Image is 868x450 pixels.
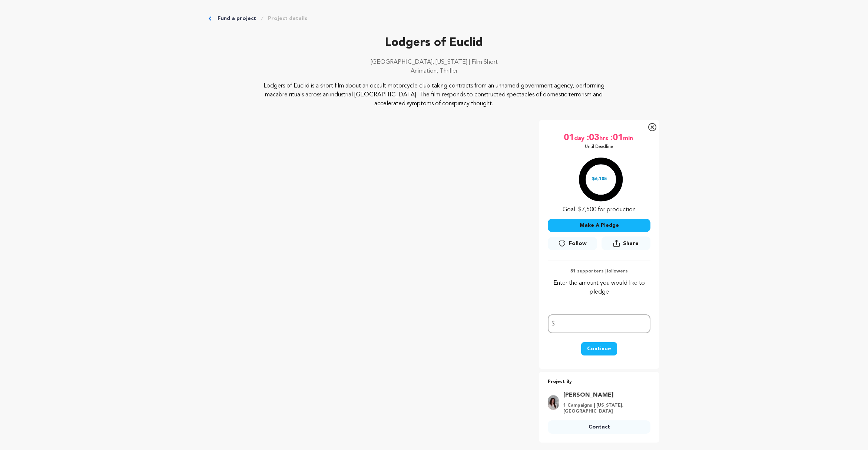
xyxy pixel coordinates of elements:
span: $ [551,320,555,328]
button: Share [602,236,650,250]
img: 29092f4f8badb781.png [548,395,559,410]
span: :03 [586,132,599,144]
span: min [623,132,635,144]
a: Fund a project [218,15,256,22]
a: Contact [548,420,650,434]
div: Breadcrumb [209,15,659,22]
p: 51 supporters | followers [548,268,650,274]
p: Until Deadline [585,144,613,150]
p: Project By [548,378,650,386]
span: Share [602,236,650,253]
span: day [574,132,586,144]
a: Goto Elise Schierbeek profile [563,391,646,400]
p: Animation, Thriller [209,67,659,76]
p: [GEOGRAPHIC_DATA], [US_STATE] | Film Short [209,58,659,67]
span: Follow [569,240,587,247]
p: 1 Campaigns | [US_STATE], [GEOGRAPHIC_DATA] [563,403,646,414]
a: Follow [548,237,597,250]
span: 01 [564,132,574,144]
span: Share [623,240,639,247]
p: Lodgers of Euclid is a short film about an occult motorcycle club taking contracts from an unname... [254,82,614,108]
span: :01 [610,132,623,144]
p: Lodgers of Euclid [209,34,659,52]
button: Make A Pledge [548,219,650,232]
a: Project details [268,15,307,22]
span: hrs [599,132,610,144]
button: Continue [581,342,617,355]
p: Enter the amount you would like to pledge [548,279,650,297]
